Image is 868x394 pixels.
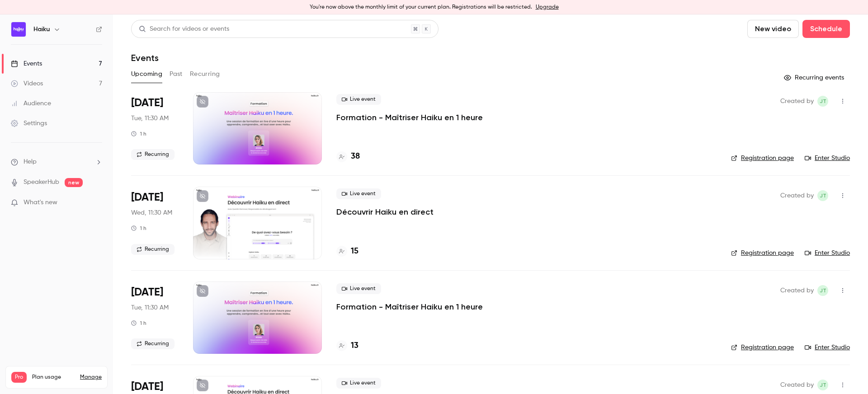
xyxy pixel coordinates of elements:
[131,319,146,327] div: 1 h
[11,22,26,37] img: Haiku
[351,340,359,352] h4: 13
[820,96,826,107] span: jT
[780,190,814,201] span: Created by
[139,24,229,34] div: Search for videos or events
[131,208,172,217] span: Wed, 11:30 AM
[131,67,162,81] button: Upcoming
[820,190,826,201] span: jT
[336,340,359,352] a: 13
[11,119,47,128] div: Settings
[131,338,175,349] span: Recurring
[351,150,360,163] h4: 38
[32,374,75,381] span: Plan usage
[131,187,179,259] div: Sep 17 Wed, 11:30 AM (Europe/Paris)
[80,374,102,381] a: Manage
[336,283,381,294] span: Live event
[131,130,146,137] div: 1 h
[336,245,359,258] a: 15
[24,198,57,207] span: What's new
[24,157,37,167] span: Help
[11,157,102,167] li: help-dropdown-opener
[11,372,27,383] span: Pro
[65,178,83,187] span: new
[131,225,146,232] div: 1 h
[731,154,794,163] a: Registration page
[817,190,828,201] span: jean Touzet
[747,20,799,38] button: New video
[170,67,183,81] button: Past
[336,301,483,312] a: Formation - Maîtriser Haiku en 1 heure
[336,150,360,163] a: 38
[131,96,163,110] span: [DATE]
[820,380,826,390] span: jT
[131,303,169,312] span: Tue, 11:30 AM
[336,112,483,123] a: Formation - Maîtriser Haiku en 1 heure
[11,99,51,108] div: Audience
[24,178,59,187] a: SpeakerHub
[131,190,163,205] span: [DATE]
[802,20,850,38] button: Schedule
[131,281,179,354] div: Sep 23 Tue, 11:30 AM (Europe/Paris)
[780,380,814,390] span: Created by
[336,378,381,389] span: Live event
[820,285,826,296] span: jT
[11,59,42,68] div: Events
[817,380,828,390] span: jean Touzet
[805,343,850,352] a: Enter Studio
[131,92,179,164] div: Sep 16 Tue, 11:30 AM (Europe/Paris)
[351,245,359,258] h4: 15
[131,285,163,300] span: [DATE]
[731,343,794,352] a: Registration page
[131,114,169,123] span: Tue, 11:30 AM
[817,96,828,107] span: jean Touzet
[780,96,814,107] span: Created by
[780,285,814,296] span: Created by
[11,79,43,88] div: Videos
[536,4,559,11] a: Upgrade
[131,380,163,394] span: [DATE]
[336,94,381,105] span: Live event
[805,154,850,163] a: Enter Studio
[817,285,828,296] span: jean Touzet
[190,67,220,81] button: Recurring
[336,188,381,199] span: Live event
[33,25,50,34] h6: Haiku
[731,249,794,258] a: Registration page
[131,244,175,255] span: Recurring
[780,70,850,85] button: Recurring events
[336,206,434,217] a: Découvrir Haiku en direct
[805,249,850,258] a: Enter Studio
[131,149,175,160] span: Recurring
[131,52,159,63] h1: Events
